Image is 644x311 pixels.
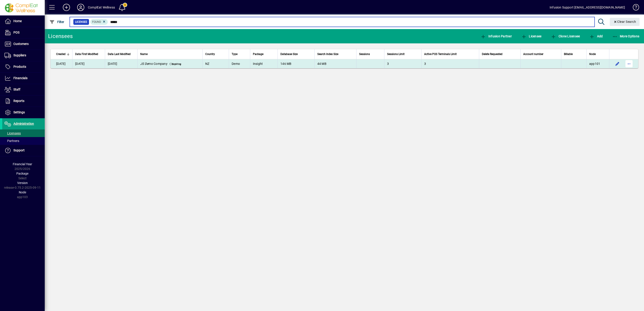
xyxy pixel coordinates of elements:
div: Delete Requested [482,52,518,57]
span: Licensees [4,131,21,135]
em: JS [140,62,144,66]
div: Data First Modified [75,52,102,57]
button: Filter [48,18,66,26]
div: Type [232,52,247,57]
em: De [145,62,148,66]
a: Suppliers [2,50,45,61]
div: Infusion Support [EMAIL_ADDRESS][DOMAIN_NAME] [550,4,625,11]
div: Active POS Terminals Limit [424,52,476,57]
span: Name [140,52,148,57]
a: Staff [2,84,45,95]
span: Package [253,52,263,57]
span: Partners [4,139,19,143]
span: Billable [564,52,573,57]
span: Version [17,181,28,185]
div: Sessions [359,52,381,57]
td: 3 [384,59,421,68]
span: Active POS Terminals Limit [424,52,457,57]
span: Products [13,65,26,68]
span: Type [232,52,237,57]
span: Administration [13,122,34,125]
span: Financials [13,76,28,80]
div: Name [140,52,200,57]
span: Found [92,20,101,23]
span: Home [13,19,22,23]
button: Clone Licensee [550,32,581,40]
td: Demo [229,59,250,68]
td: [DATE] [105,59,137,68]
a: Licensees [2,129,45,137]
button: Infusion Partner [479,32,513,40]
mat-chip: Found Status: Found [90,19,108,25]
div: Node [589,52,606,57]
span: Created [56,52,66,57]
button: Licensee [520,32,543,40]
span: Clear Search [613,20,636,23]
div: Data Last Modified [108,52,135,57]
td: 3 [421,59,479,68]
a: Knowledge Base [629,1,638,15]
span: Support [13,148,25,152]
button: Add [588,32,604,40]
span: mo Company [140,62,167,66]
span: Database Size [280,52,298,57]
a: Products [2,61,45,72]
td: 146 MB [278,59,314,68]
span: Country [205,52,215,57]
span: Financial Year [13,162,32,166]
div: ComplEat Wellness [88,4,115,11]
button: Clear [610,18,640,26]
td: NZ [202,59,229,68]
a: Settings [2,107,45,118]
span: Clone Licensee [551,34,580,38]
td: Insight [250,59,278,68]
span: Filter [49,20,64,24]
div: Created [56,52,70,57]
button: More Options [611,32,641,40]
button: Edit [614,60,621,67]
a: Support [2,145,45,156]
td: 44 MB [314,59,356,68]
td: [DATE] [51,59,72,68]
div: Database Size [280,52,312,57]
span: POS [13,31,19,34]
span: More Options [612,34,640,38]
div: Account number [523,52,558,57]
a: Reports [2,95,45,107]
span: app101.prod.infusionbusinesssoftware.com [589,62,600,66]
span: Sessions Limit [387,52,405,57]
span: Infusion Partner [481,34,512,38]
div: Sessions Limit [387,52,419,57]
div: Search Index Size [317,52,354,57]
button: More options [625,60,633,67]
div: Country [205,52,226,57]
span: Search Index Size [317,52,338,57]
span: Sessions [359,52,370,57]
span: Licensee [75,20,87,24]
span: Settings [13,110,25,114]
td: [DATE] [72,59,105,68]
div: Package [253,52,275,57]
span: Package [16,172,28,175]
span: Customers [13,42,29,46]
button: Add [59,3,74,11]
span: Reports [13,99,24,103]
span: Suppliers [13,53,26,57]
span: Node [19,190,26,194]
span: Expiring [169,62,182,66]
span: Add [589,34,603,38]
a: Home [2,16,45,27]
div: Billable [564,52,583,57]
a: Partners [2,137,45,145]
span: Licensee [521,34,542,38]
button: Profile [74,3,88,11]
span: Account number [523,52,543,57]
span: Staff [13,88,20,91]
div: Licensees [48,33,73,40]
a: POS [2,27,45,38]
span: Data First Modified [75,52,98,57]
a: Customers [2,38,45,50]
span: Data Last Modified [108,52,131,57]
span: Node [589,52,596,57]
a: Financials [2,73,45,84]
